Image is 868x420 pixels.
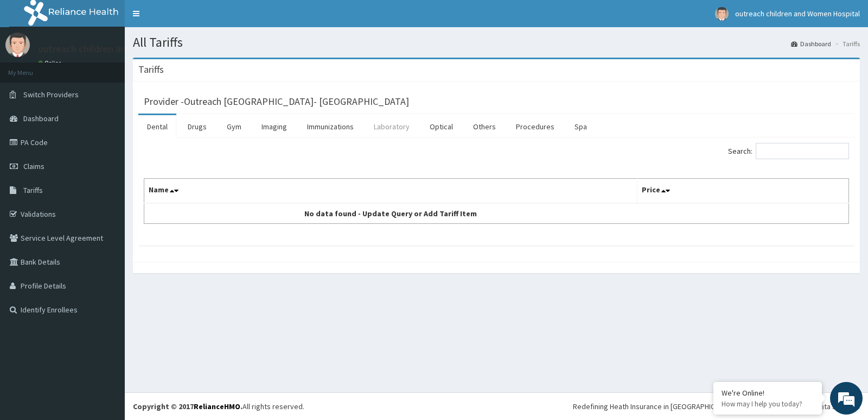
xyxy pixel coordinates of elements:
img: User Image [5,33,30,57]
th: Price [637,179,849,204]
a: Optical [421,115,462,138]
a: Online [38,59,64,67]
footer: All rights reserved. [125,392,868,420]
a: RelianceHMO [194,402,240,411]
a: Dashboard [791,39,831,48]
h3: Tariffs [138,65,164,74]
a: Gym [218,115,250,138]
a: Spa [566,115,596,138]
img: User Image [715,7,729,21]
label: Search: [728,143,849,159]
a: Imaging [253,115,296,138]
a: Laboratory [365,115,418,138]
p: outreach children and Women Hospital [38,44,203,54]
a: Procedures [507,115,563,138]
th: Name [144,179,637,204]
td: No data found - Update Query or Add Tariff Item [144,203,637,224]
h1: All Tariffs [133,35,860,49]
a: Dental [138,115,176,138]
span: Dashboard [23,114,59,123]
span: Tariffs [23,185,43,195]
li: Tariffs [832,39,860,48]
div: Redefining Heath Insurance in [GEOGRAPHIC_DATA] using Telemedicine and Data Science! [573,401,860,412]
span: outreach children and Women Hospital [735,9,860,18]
h3: Provider - Outreach [GEOGRAPHIC_DATA]- [GEOGRAPHIC_DATA] [144,97,409,106]
a: Drugs [179,115,215,138]
a: Immunizations [298,115,362,138]
input: Search: [756,143,849,159]
div: We're Online! [722,388,814,398]
span: Switch Providers [23,90,79,99]
a: Others [464,115,505,138]
strong: Copyright © 2017 . [133,402,242,411]
p: How may I help you today? [722,399,814,409]
span: Claims [23,161,44,171]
